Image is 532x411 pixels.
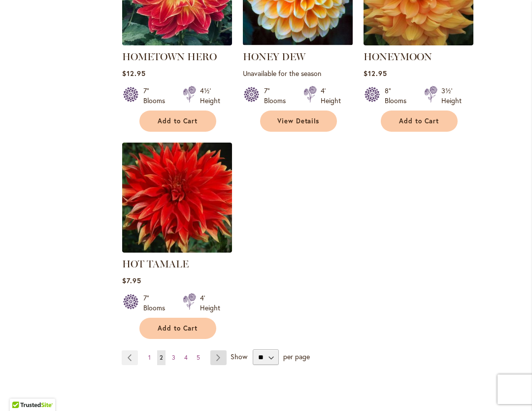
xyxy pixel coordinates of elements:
div: 4' Height [321,86,341,106]
span: 2 [160,354,163,361]
span: per page [283,352,310,361]
button: Add to Cart [139,318,216,339]
p: Unavailable for the season [243,69,353,78]
a: 3 [169,350,178,365]
a: HOMETOWN HERO [122,51,217,63]
span: 5 [197,354,200,361]
iframe: Launch Accessibility Center [7,376,35,404]
button: Add to Cart [381,111,458,132]
span: Show [231,352,247,361]
a: Honey Dew [243,38,353,47]
div: 8" Blooms [385,86,412,106]
div: 3½' Height [441,86,462,106]
a: View Details [260,111,337,132]
span: $12.95 [364,69,387,78]
span: Add to Cart [158,324,198,333]
span: Add to Cart [399,117,439,125]
div: 4' Height [200,293,220,313]
a: 4 [182,350,190,365]
div: 4½' Height [200,86,220,106]
span: 4 [184,354,188,361]
a: Honeymoon [364,38,473,47]
span: Add to Cart [158,117,198,125]
a: HONEYMOON [364,51,432,63]
a: HONEY DEW [243,51,305,63]
button: Add to Cart [139,111,216,132]
span: $7.95 [122,276,141,285]
a: 1 [146,350,153,365]
a: HOMETOWN HERO [122,38,232,47]
span: $12.95 [122,69,146,78]
img: Hot Tamale [122,143,232,253]
span: 1 [148,354,151,361]
div: 7" Blooms [143,86,171,106]
a: HOT TAMALE [122,258,189,270]
span: View Details [277,117,320,125]
div: 7" Blooms [143,293,171,313]
a: Hot Tamale [122,245,232,255]
div: 7" Blooms [264,86,292,106]
a: 5 [194,350,202,365]
span: 3 [172,354,175,361]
